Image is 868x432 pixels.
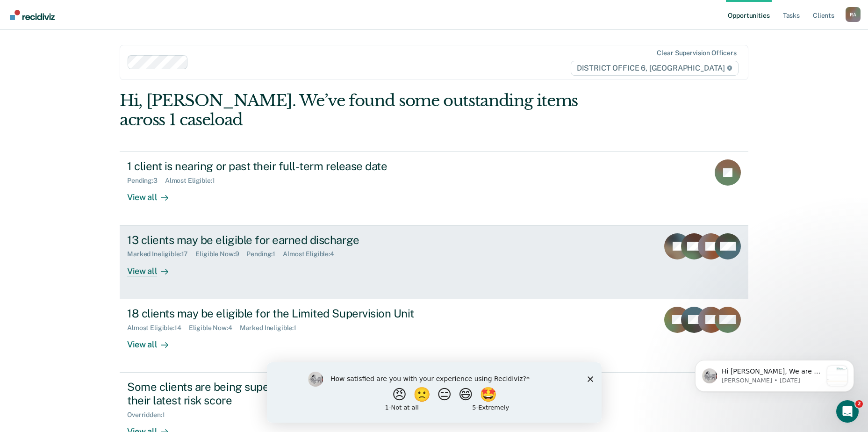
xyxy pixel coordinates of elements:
[846,7,861,22] div: R A
[127,324,189,332] div: Almost Eligible : 14
[10,10,55,20] img: Recidiviz
[283,250,342,258] div: Almost Eligible : 4
[127,185,179,203] div: View all
[165,177,222,185] div: Almost Eligible : 1
[836,400,859,423] iframe: Intercom live chat
[246,250,283,258] div: Pending : 1
[846,7,861,22] button: Profile dropdown button
[120,299,748,373] a: 18 clients may be eligible for the Limited Supervision UnitAlmost Eligible:14Eligible Now:4Marked...
[127,159,455,173] div: 1 client is nearing or past their full-term release date
[127,411,172,419] div: Overridden : 1
[120,226,748,299] a: 13 clients may be eligible for earned dischargeMarked Ineligible:17Eligible Now:9Pending:1Almost ...
[41,35,142,43] p: Message from Kim, sent 2w ago
[120,91,623,130] div: Hi, [PERSON_NAME]. We’ve found some outstanding items across 1 caseload
[267,362,602,423] iframe: Survey by Kim from Recidiviz
[240,324,304,332] div: Marked Ineligible : 1
[127,233,455,247] div: 13 clients may be eligible for earned discharge
[127,307,455,320] div: 18 clients may be eligible for the Limited Supervision Unit
[127,331,179,350] div: View all
[41,26,142,266] span: Hi [PERSON_NAME], We are so excited to announce a brand new feature: AI case note search! 📣 Findi...
[127,258,179,276] div: View all
[127,177,165,185] div: Pending : 3
[120,151,748,225] a: 1 client is nearing or past their full-term release datePending:3Almost Eligible:1View all
[127,380,455,407] div: Some clients are being supervised at a level that does not match their latest risk score
[127,250,195,258] div: Marked Ineligible : 17
[571,61,739,76] span: DISTRICT OFFICE 6, [GEOGRAPHIC_DATA]
[855,400,863,408] span: 2
[681,341,868,407] iframe: Intercom notifications message
[189,324,240,332] div: Eligible Now : 4
[195,250,246,258] div: Eligible Now : 9
[657,49,736,57] div: Clear supervision officers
